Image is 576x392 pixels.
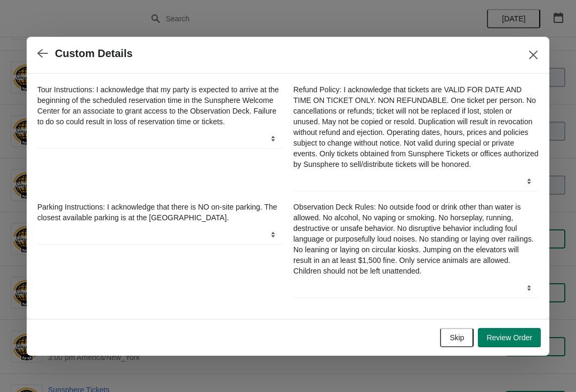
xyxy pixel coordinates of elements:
button: Skip [440,328,474,347]
label: Parking Instructions: I acknowledge that there is NO on-site parking. The closest available parki... [37,202,283,223]
label: Tour Instructions: I acknowledge that my party is expected to arrive at the beginning of the sche... [37,84,283,127]
button: Review Order [478,328,541,347]
button: Close [524,45,543,65]
span: Skip [450,333,464,342]
label: Refund Policy: I acknowledge that tickets are VALID FOR DATE AND TIME ON TICKET ONLY. NON REFUNDA... [293,84,539,170]
h2: Custom Details [55,47,133,60]
label: Observation Deck Rules: No outside food or drink other than water is allowed. No alcohol, No vapi... [293,202,539,276]
span: Review Order [486,333,532,342]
